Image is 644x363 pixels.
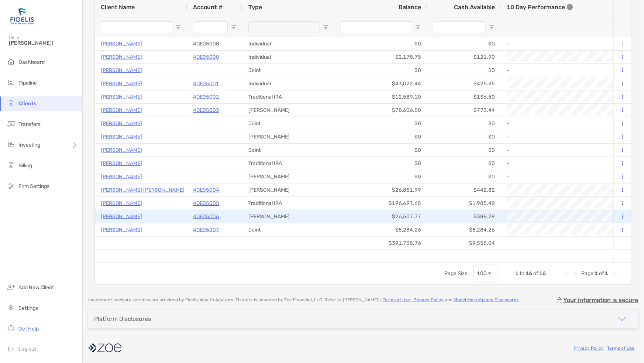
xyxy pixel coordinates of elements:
[526,270,532,277] span: 16
[335,157,427,170] div: $0
[248,4,262,11] span: Type
[427,157,501,170] div: $0
[507,157,643,169] div: -
[335,104,427,117] div: $78,606.80
[193,199,219,208] a: 4QE05005
[101,92,142,102] p: [PERSON_NAME]
[7,78,16,87] img: pipeline icon
[242,157,335,170] div: Traditional IRA
[18,80,37,86] span: Pipeline
[611,271,617,277] div: Next Page
[427,197,501,210] div: $1,985.48
[427,90,501,103] div: $136.50
[18,162,32,169] span: Billing
[507,144,643,156] div: -
[335,117,427,130] div: $0
[101,79,142,88] a: [PERSON_NAME]
[18,142,40,148] span: Investing
[101,225,142,234] a: [PERSON_NAME]
[335,223,427,236] div: $5,284.26
[101,132,142,141] a: [PERSON_NAME]
[193,79,219,88] a: 4QE05001
[507,117,643,130] div: -
[335,237,427,250] div: $391,738.76
[242,104,335,117] div: [PERSON_NAME]
[101,39,142,48] a: [PERSON_NAME]
[18,284,54,291] span: Add New Client
[477,270,487,277] div: 100
[101,119,142,128] p: [PERSON_NAME]
[193,92,219,102] p: 4QE05002
[341,21,412,33] input: Balance Filter Input
[335,51,427,64] div: $2,178.75
[335,37,427,50] div: $0
[101,172,142,181] a: [PERSON_NAME]
[193,52,219,62] a: 4QE05000
[193,21,228,33] input: Account # Filter Input
[335,144,427,157] div: $0
[605,270,608,277] span: 1
[335,210,427,223] div: $26,507.77
[18,59,45,65] span: Dashboard
[581,270,593,277] span: Page
[427,130,501,143] div: $0
[533,270,538,277] span: of
[88,297,520,303] p: Investment advisory services are provided by Fidelis Wealth Advisors . This site is powered by Zo...
[175,24,181,30] button: Open Filter Menu
[18,100,36,107] span: Clients
[101,185,185,195] p: [PERSON_NAME] [PERSON_NAME]
[427,64,501,77] div: $0
[242,197,335,210] div: Traditional IRA
[413,297,444,302] a: Privacy Policy
[101,52,142,62] p: [PERSON_NAME]
[335,130,427,143] div: $0
[9,3,35,30] img: Zoe Logo
[193,212,219,221] a: 4QE05006
[7,282,16,291] img: add_new_client icon
[193,39,219,48] p: 4QE05008
[507,171,643,183] div: -
[242,184,335,196] div: [PERSON_NAME]
[564,271,569,277] div: First Page
[101,199,142,208] p: [PERSON_NAME]
[101,66,142,75] a: [PERSON_NAME]
[427,184,501,196] div: $442.82
[18,346,36,353] span: Log out
[242,37,335,50] div: Individual
[323,24,329,30] button: Open Filter Menu
[335,197,427,210] div: $196,697.65
[7,161,16,169] img: billing icon
[193,225,219,234] p: 4QE05007
[242,210,335,223] div: [PERSON_NAME]
[599,270,604,277] span: of
[242,117,335,130] div: Joint
[18,326,39,332] span: Get Help
[193,4,223,11] span: Account #
[427,77,501,90] div: $425.35
[473,265,497,282] div: Page Size
[242,77,335,90] div: Individual
[595,270,598,277] span: 1
[18,305,38,311] span: Settings
[427,104,501,117] div: $773.44
[101,145,142,155] a: [PERSON_NAME]
[427,223,501,236] div: $5,284.26
[193,106,219,115] a: 4QE05003
[18,183,49,189] span: Firm Settings
[101,106,142,115] a: [PERSON_NAME]
[101,212,142,221] a: [PERSON_NAME]
[7,345,16,353] img: logout icon
[444,270,469,277] div: Page Size:
[399,4,421,11] span: Balance
[427,117,501,130] div: $0
[563,297,638,304] p: Your information is secure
